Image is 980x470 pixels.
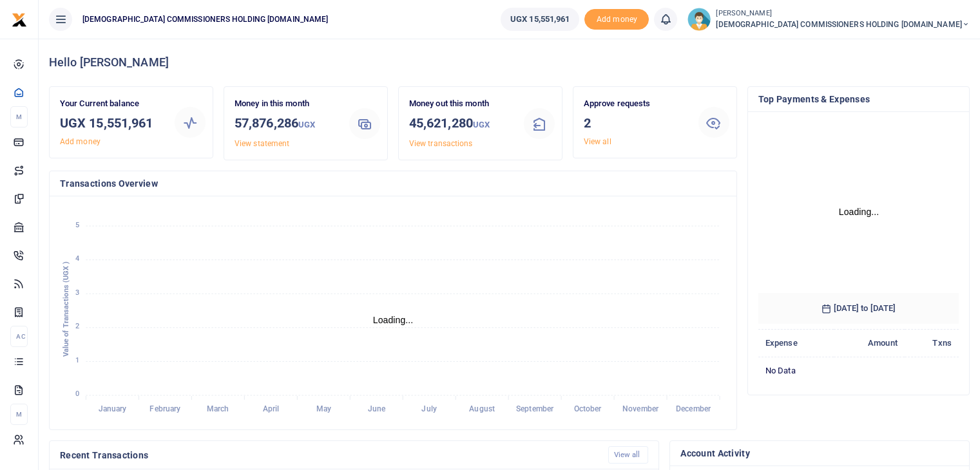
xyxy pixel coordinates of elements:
a: UGX 15,551,961 [501,8,579,31]
tspan: 5 [75,221,79,229]
tspan: December [676,404,711,413]
tspan: 4 [75,254,79,263]
th: Expense [758,330,834,357]
small: UGX [473,120,490,129]
text: Loading... [839,207,879,217]
h6: [DATE] to [DATE] [758,293,959,324]
tspan: 0 [75,390,79,399]
a: Add money [60,137,101,146]
tspan: April [263,404,280,413]
a: View all [608,446,649,464]
a: Add money [584,14,649,23]
tspan: 3 [75,288,79,297]
li: Wallet ballance [495,8,584,31]
h4: Recent Transactions [60,448,598,462]
tspan: February [149,404,180,413]
a: View statement [235,139,289,148]
small: [PERSON_NAME] [716,8,970,19]
th: Amount [834,330,905,357]
li: M [10,106,28,127]
a: logo-small logo-large logo-large [12,14,27,24]
li: Ac [10,326,28,347]
tspan: January [99,404,127,413]
text: Loading... [373,315,414,325]
tspan: November [622,404,659,413]
li: Toup your wallet [584,9,649,30]
td: No data [758,357,959,384]
a: View all [584,137,611,146]
tspan: October [574,404,602,413]
h4: Account Activity [680,446,959,460]
h3: UGX 15,551,961 [60,113,164,133]
p: Money out this month [409,97,514,111]
h4: Hello [PERSON_NAME] [49,55,970,70]
text: Value of Transactions (UGX ) [62,261,70,357]
span: Add money [584,9,649,30]
small: UGX [298,120,315,129]
th: Txns [905,330,959,357]
h3: 45,621,280 [409,113,514,135]
img: logo-small [12,12,27,28]
tspan: June [368,404,386,413]
p: Approve requests [584,97,688,111]
h4: Transactions Overview [60,176,726,191]
a: profile-user [PERSON_NAME] [DEMOGRAPHIC_DATA] COMMISSIONERS HOLDING [DOMAIN_NAME] [687,8,970,31]
p: Your Current balance [60,97,164,111]
span: UGX 15,551,961 [510,13,570,26]
h3: 57,876,286 [235,113,339,135]
span: [DEMOGRAPHIC_DATA] COMMISSIONERS HOLDING [DOMAIN_NAME] [77,14,333,25]
p: Money in this month [235,97,339,111]
tspan: March [207,404,229,413]
li: M [10,404,28,425]
tspan: 2 [75,323,79,331]
span: [DEMOGRAPHIC_DATA] COMMISSIONERS HOLDING [DOMAIN_NAME] [716,19,970,30]
tspan: September [516,404,554,413]
tspan: August [469,404,495,413]
a: View transactions [409,139,473,148]
tspan: May [316,404,331,413]
tspan: July [421,404,436,413]
h3: 2 [584,113,688,133]
img: profile-user [687,8,711,31]
h4: Top Payments & Expenses [758,92,959,106]
tspan: 1 [75,356,79,364]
